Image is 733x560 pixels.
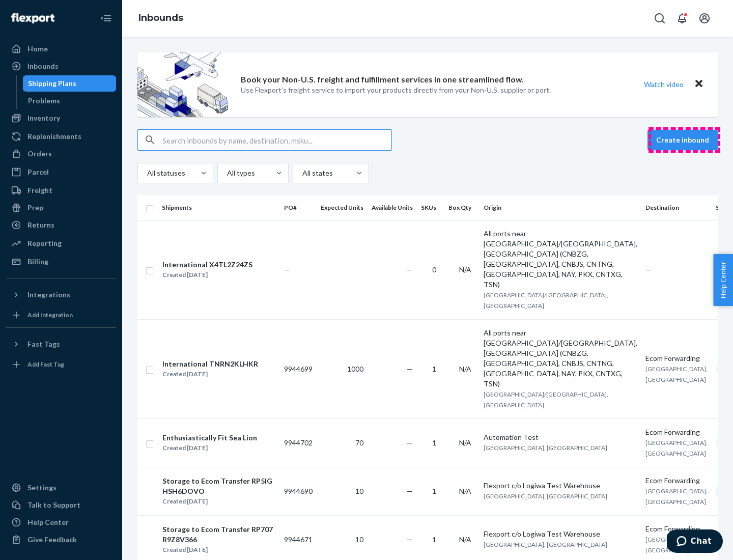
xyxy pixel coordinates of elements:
span: N/A [459,438,471,447]
div: Storage to Ecom Transfer RP5IGHSH6DOVO [162,476,275,496]
span: [GEOGRAPHIC_DATA], [GEOGRAPHIC_DATA] [645,365,708,383]
a: Add Fast Tag [6,356,116,373]
input: All statuses [146,168,147,178]
div: Ecom Forwarding [645,353,708,363]
div: Replenishments [27,131,81,142]
span: [GEOGRAPHIC_DATA], [GEOGRAPHIC_DATA] [484,444,607,452]
div: Fast Tags [27,339,60,349]
th: Expected Units [317,195,368,220]
div: Give Feedback [27,535,77,545]
div: All ports near [GEOGRAPHIC_DATA]/[GEOGRAPHIC_DATA], [GEOGRAPHIC_DATA] (CNBZG, [GEOGRAPHIC_DATA], ... [484,229,637,290]
div: Shipping Plans [28,78,76,89]
a: Shipping Plans [23,75,117,92]
p: Use Flexport’s freight service to import your products directly from your Non-U.S. supplier or port. [241,85,551,95]
div: Flexport c/o Logiwa Test Warehouse [484,481,637,491]
a: Problems [23,93,117,109]
div: Storage to Ecom Transfer RP707R9Z8V366 [162,524,275,545]
span: [GEOGRAPHIC_DATA], [GEOGRAPHIC_DATA] [645,536,708,554]
span: N/A [459,487,471,495]
th: Origin [480,195,641,220]
div: Automation Test [484,432,637,442]
button: Open notifications [672,8,692,29]
div: Parcel [27,167,49,177]
div: Ecom Forwarding [645,427,708,437]
span: 1 [432,535,436,544]
th: Box Qty [444,195,480,220]
a: Home [6,41,116,57]
a: Orders [6,146,116,162]
div: Integrations [27,290,70,300]
div: Created [DATE] [162,496,275,507]
div: Created [DATE] [162,443,257,453]
a: Help Center [6,514,116,530]
span: — [407,265,413,274]
a: Billing [6,254,116,270]
th: PO# [280,195,317,220]
div: Enthusiastically Fit Sea Lion [162,433,257,443]
span: [GEOGRAPHIC_DATA], [GEOGRAPHIC_DATA] [645,487,708,506]
p: Book your Non-U.S. freight and fulfillment services in one streamlined flow. [241,74,524,86]
a: Prep [6,200,116,216]
button: Open Search Box [650,8,670,29]
span: 0 [432,265,436,274]
span: 1 [432,438,436,447]
div: Settings [27,483,57,493]
a: Settings [6,480,116,496]
button: Close Navigation [96,8,116,29]
span: 70 [355,438,363,447]
a: Add Integration [6,307,116,323]
div: Add Integration [27,311,73,319]
a: Returns [6,217,116,233]
th: Destination [641,195,712,220]
a: Freight [6,182,116,199]
span: — [645,265,652,274]
a: Inbounds [6,58,116,74]
input: All states [301,168,302,178]
td: 9944699 [280,319,317,418]
iframe: Opens a widget where you can chat to one of our agents [667,529,723,555]
span: [GEOGRAPHIC_DATA]/[GEOGRAPHIC_DATA], [GEOGRAPHIC_DATA] [484,390,608,409]
span: [GEOGRAPHIC_DATA], [GEOGRAPHIC_DATA] [484,541,607,548]
span: [GEOGRAPHIC_DATA]/[GEOGRAPHIC_DATA], [GEOGRAPHIC_DATA] [484,291,608,310]
div: Inventory [27,113,60,123]
td: 9944702 [280,418,317,467]
span: N/A [459,365,471,373]
ol: breadcrumbs [130,4,191,33]
div: Created [DATE] [162,545,275,555]
div: All ports near [GEOGRAPHIC_DATA]/[GEOGRAPHIC_DATA], [GEOGRAPHIC_DATA] (CNBZG, [GEOGRAPHIC_DATA], ... [484,328,637,389]
button: Fast Tags [6,336,116,352]
span: [GEOGRAPHIC_DATA], [GEOGRAPHIC_DATA] [484,492,607,500]
button: Create inbound [647,130,718,150]
div: Created [DATE] [162,369,258,379]
div: Returns [27,220,54,230]
div: Freight [27,185,52,195]
div: Reporting [27,238,62,248]
div: Ecom Forwarding [645,524,708,534]
span: N/A [459,535,471,544]
div: Add Fast Tag [27,360,64,369]
span: — [407,535,413,544]
div: International TNRN2KLHKR [162,359,258,369]
button: Talk to Support [6,497,116,513]
div: Talk to Support [27,500,80,510]
div: Problems [28,96,60,106]
div: Created [DATE] [162,270,252,280]
a: Replenishments [6,128,116,145]
div: Orders [27,149,52,159]
button: Open account menu [694,8,715,29]
span: 10 [355,535,363,544]
button: Close [692,77,706,92]
img: Flexport logo [11,13,54,23]
a: Reporting [6,235,116,251]
span: — [284,265,290,274]
div: Home [27,44,48,54]
button: Help Center [713,254,733,306]
th: Shipments [158,195,280,220]
span: — [407,438,413,447]
span: 1000 [347,365,363,373]
div: Inbounds [27,61,59,71]
span: 10 [355,487,363,495]
div: Ecom Forwarding [645,475,708,486]
a: Inbounds [138,12,183,23]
